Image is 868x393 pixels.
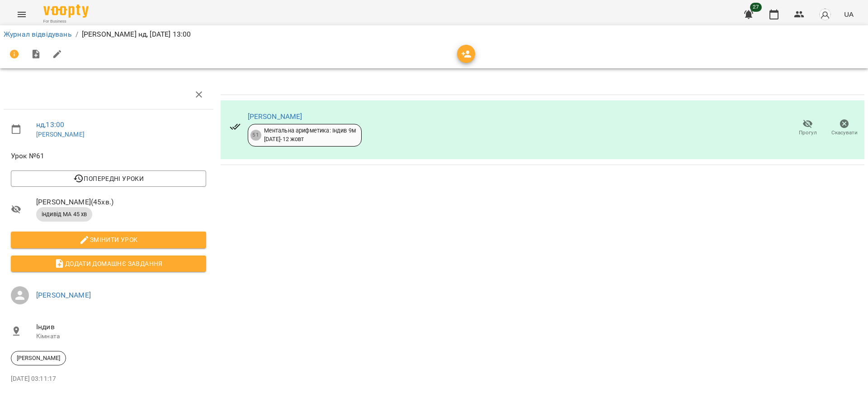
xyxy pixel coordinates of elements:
[36,332,206,341] p: Кімната
[18,234,199,245] span: Змінити урок
[36,210,92,218] span: індивід МА 45 хв
[819,8,831,21] img: avatar_s.png
[844,9,854,19] span: UA
[264,127,356,143] div: Ментальна арифметика: Індив 9м [DATE] - 12 жовт
[36,291,91,299] a: [PERSON_NAME]
[11,374,206,384] p: [DATE] 03:11:17
[18,173,199,184] span: Попередні уроки
[36,197,206,208] span: [PERSON_NAME] ( 45 хв. )
[826,115,863,141] button: Скасувати
[75,29,78,40] li: /
[18,258,199,269] span: Додати домашнє завдання
[11,232,206,248] button: Змінити урок
[4,30,72,38] a: Журнал відвідувань
[43,5,89,18] img: Voopty Logo
[250,130,261,141] div: 51
[82,29,191,40] p: [PERSON_NAME] нд, [DATE] 13:00
[43,19,89,24] span: For Business
[840,6,857,23] button: UA
[11,351,66,365] div: [PERSON_NAME]
[36,131,85,138] a: [PERSON_NAME]
[831,129,858,137] span: Скасувати
[11,151,206,161] span: Урок №61
[36,120,64,129] a: нд , 13:00
[11,256,206,272] button: Додати домашнє завдання
[11,170,206,187] button: Попередні уроки
[11,354,66,362] span: [PERSON_NAME]
[789,115,826,141] button: Прогул
[36,322,206,332] span: Індив
[750,3,762,12] span: 27
[248,112,302,121] a: [PERSON_NAME]
[4,29,864,40] nav: breadcrumb
[11,4,33,25] button: Menu
[799,129,817,137] span: Прогул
